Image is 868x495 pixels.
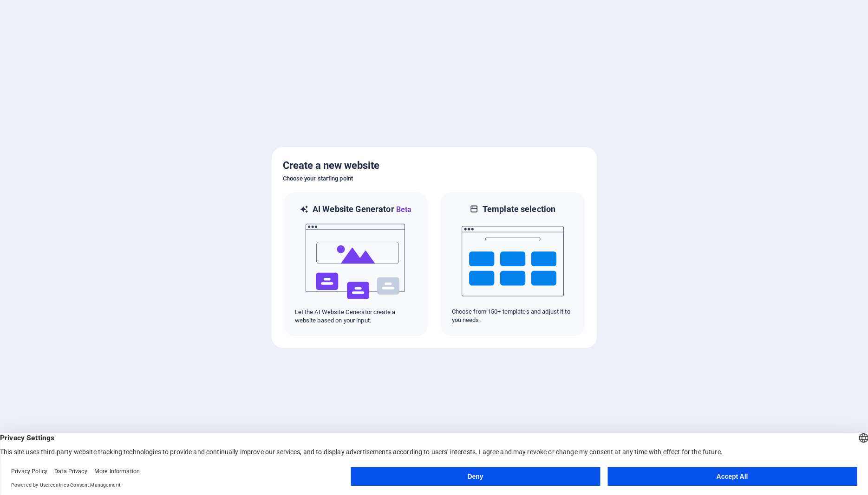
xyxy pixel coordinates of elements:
[305,215,407,308] img: ai
[295,308,417,325] p: Let the AI Website Generator create a website based on your input.
[283,173,586,184] h6: Choose your starting point
[452,308,574,324] p: Choose from 150+ templates and adjust it to you needs.
[483,204,555,215] h6: Template selection
[313,204,411,215] h6: AI Website Generator
[394,205,412,214] span: Beta
[283,158,586,173] h5: Create a new website
[440,192,586,337] div: Template selectionChoose from 150+ templates and adjust it to you needs.
[283,192,429,337] div: AI Website GeneratorBetaaiLet the AI Website Generator create a website based on your input.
